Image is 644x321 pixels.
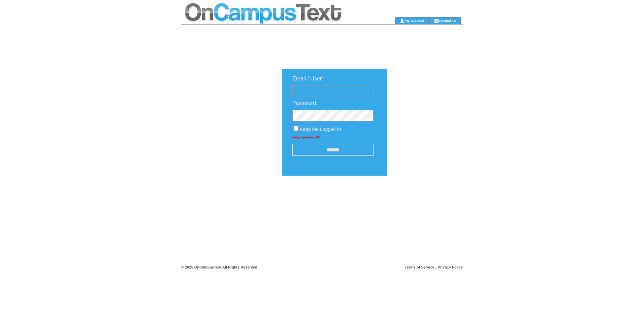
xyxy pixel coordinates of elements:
[399,18,405,24] img: account_icon.gif;jsessionid=356A2EF61D8116FBEAD099D1718F6B84
[292,100,318,106] span: Password:
[436,265,437,269] span: |
[406,192,440,201] img: transparent.png;jsessionid=356A2EF61D8116FBEAD099D1718F6B84
[433,18,439,24] img: contact_us_icon.gif;jsessionid=356A2EF61D8116FBEAD099D1718F6B84
[405,18,424,23] a: my account
[300,127,341,132] span: Keep Me Logged In
[181,265,257,269] span: © 2025 OnCampusText All Rights Reserved
[292,76,323,81] span: Email / User:
[292,135,320,139] a: Forgot password?
[439,18,456,23] a: contact us
[438,265,463,269] a: Privacy Policy
[405,265,434,269] a: Terms of Service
